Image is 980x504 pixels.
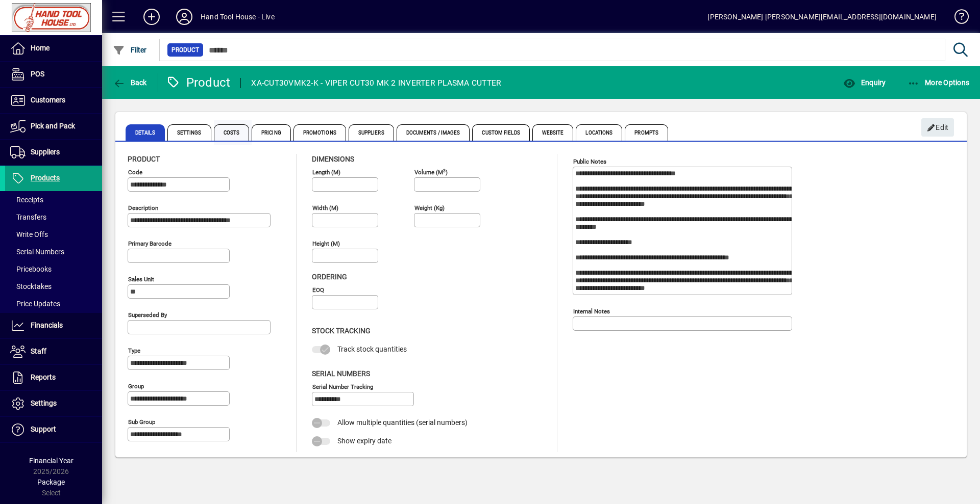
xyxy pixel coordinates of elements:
span: Receipts [10,196,43,204]
span: Support [31,425,56,433]
span: Settings [167,124,211,141]
button: Edit [921,118,954,137]
span: Financials [31,321,63,329]
span: Product [171,45,199,55]
span: Back [113,78,147,87]
mat-label: Volume (m ) [414,169,448,176]
mat-label: Serial Number tracking [312,383,373,390]
a: Home [5,36,102,61]
mat-label: Weight (Kg) [414,204,445,211]
span: Stocktakes [10,282,52,290]
mat-label: Height (m) [312,240,340,247]
span: POS [31,70,44,78]
span: Reports [31,373,56,381]
mat-label: Internal Notes [573,308,610,315]
span: Customers [31,96,65,104]
span: Financial Year [29,457,73,465]
a: Customers [5,88,102,113]
a: Suppliers [5,140,102,165]
span: Track stock quantities [337,345,407,353]
span: Price Updates [10,300,60,308]
a: Support [5,417,102,442]
a: Knowledge Base [947,2,967,35]
span: Product [128,155,160,163]
mat-label: Public Notes [573,158,606,165]
span: Costs [214,124,250,141]
span: Products [31,174,60,182]
span: Serial Numbers [312,369,370,378]
mat-label: Group [128,383,144,390]
a: Price Updates [5,295,102,312]
span: Package [37,478,65,486]
button: Filter [110,41,150,59]
span: Allow multiple quantities (serial numbers) [337,418,468,427]
mat-label: Superseded by [128,311,167,319]
mat-label: Primary barcode [128,240,171,247]
app-page-header-button: Back [102,73,158,92]
span: Ordering [312,273,347,281]
span: Prompts [625,124,668,141]
a: Receipts [5,191,102,208]
button: Profile [168,8,201,26]
mat-label: Type [128,347,140,354]
span: Details [126,124,165,141]
span: Dimensions [312,155,354,163]
span: Serial Numbers [10,248,64,256]
mat-label: EOQ [312,286,324,294]
span: Settings [31,399,57,407]
mat-label: Sub group [128,418,155,426]
span: Home [31,44,50,52]
mat-label: Sales unit [128,276,154,283]
span: Enquiry [843,78,886,87]
button: More Options [905,73,972,92]
span: Pick and Pack [31,122,75,130]
span: Stock Tracking [312,327,371,335]
a: Settings [5,391,102,416]
sup: 3 [443,168,446,173]
a: Pricebooks [5,260,102,278]
span: Filter [113,46,147,54]
div: Hand Tool House - Live [201,9,275,25]
button: Enquiry [841,73,888,92]
a: Pick and Pack [5,114,102,139]
a: POS [5,62,102,87]
span: Promotions [293,124,346,141]
a: Write Offs [5,226,102,243]
span: Show expiry date [337,437,391,445]
span: More Options [908,78,970,87]
button: Back [110,73,150,92]
span: Documents / Images [397,124,470,141]
span: Website [532,124,574,141]
span: Transfers [10,213,46,221]
span: Custom Fields [472,124,529,141]
a: Staff [5,339,102,364]
mat-label: Code [128,169,142,176]
a: Financials [5,313,102,338]
div: [PERSON_NAME] [PERSON_NAME][EMAIL_ADDRESS][DOMAIN_NAME] [707,9,937,25]
a: Transfers [5,208,102,226]
span: Suppliers [349,124,394,141]
a: Stocktakes [5,278,102,295]
a: Serial Numbers [5,243,102,260]
mat-label: Width (m) [312,204,338,211]
span: Edit [927,119,949,136]
a: Reports [5,365,102,390]
span: Staff [31,347,46,355]
span: Locations [576,124,622,141]
span: Pricebooks [10,265,52,273]
mat-label: Description [128,204,158,211]
span: Write Offs [10,230,48,238]
button: Add [135,8,168,26]
span: Pricing [252,124,291,141]
mat-label: Length (m) [312,169,340,176]
span: Suppliers [31,148,60,156]
div: XA-CUT30VMK2-K - VIPER CUT30 MK 2 INVERTER PLASMA CUTTER [251,75,501,91]
div: Product [166,74,231,91]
